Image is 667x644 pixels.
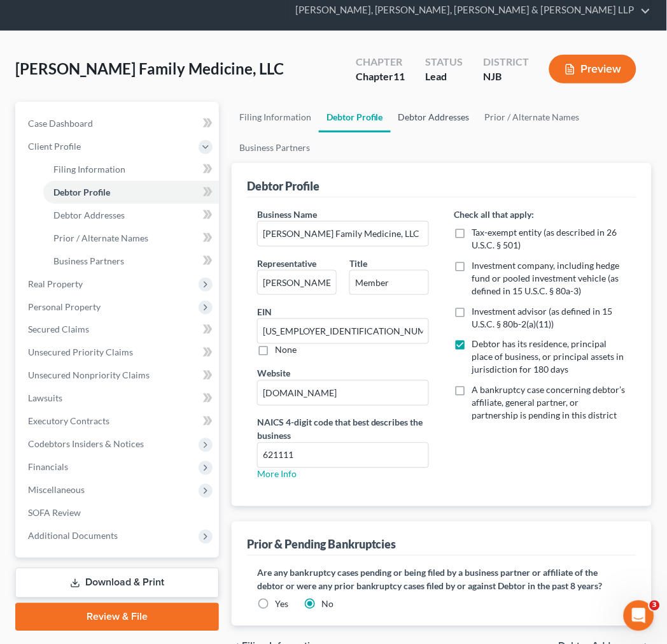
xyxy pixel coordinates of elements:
label: Business Name [257,208,317,221]
a: Download & Print [15,568,219,598]
label: Yes [275,598,288,611]
span: Debtor has its residence, principal place of business, or principal assets in jurisdiction for 18... [472,339,624,375]
span: Financials [28,462,68,473]
a: Debtor Profile [43,181,219,204]
span: A bankruptcy case concerning debtor’s affiliate, general partner, or partnership is pending in th... [472,385,626,421]
a: Review & File [15,603,219,631]
label: None [275,344,297,357]
a: Prior / Alternate Names [43,227,219,250]
span: Client Profile [28,141,81,152]
span: Case Dashboard [28,118,93,129]
label: Check all that apply: [454,208,535,221]
input: XXXX [258,443,428,468]
span: 3 [650,601,660,611]
input: Enter name... [258,222,428,246]
label: Website [257,367,290,380]
input: Enter representative... [258,271,336,295]
a: Debtor Addresses [391,102,477,132]
input: Enter title... [350,271,428,295]
div: District [483,55,529,69]
span: 11 [393,70,405,82]
a: Business Partners [232,132,318,163]
label: Representative [257,257,316,270]
span: Lawsuits [28,393,62,404]
span: Personal Property [28,301,101,312]
input: -- [258,319,428,343]
span: Codebtors Insiders & Notices [28,439,144,450]
span: Investment company, including hedge fund or pooled investment vehicle (as defined in 15 U.S.C. § ... [472,260,620,296]
span: Additional Documents [28,531,118,541]
span: Prior / Alternate Names [53,233,148,243]
a: Executory Contracts [18,410,219,433]
div: Debtor Profile [247,178,319,194]
a: Secured Claims [18,318,219,341]
input: -- [258,381,428,405]
div: Lead [425,69,463,84]
a: Debtor Addresses [43,204,219,227]
span: Unsecured Nonpriority Claims [28,370,150,381]
a: Filing Information [43,158,219,181]
label: Title [349,257,367,270]
a: More Info [257,469,297,480]
label: No [321,598,333,611]
a: Business Partners [43,250,219,273]
label: Are any bankruptcy cases pending or being filed by a business partner or affiliate of the debtor ... [257,566,626,593]
div: NJB [483,69,529,84]
div: Chapter [356,55,405,69]
button: Preview [549,55,636,83]
span: Real Property [28,278,83,289]
a: Unsecured Nonpriority Claims [18,364,219,387]
span: Executory Contracts [28,416,109,427]
span: Miscellaneous [28,485,85,496]
span: Debtor Profile [53,187,110,197]
div: Chapter [356,69,405,84]
div: Status [425,55,463,69]
span: Tax-exempt entity (as described in 26 U.S.C. § 501) [472,227,617,250]
a: Filing Information [232,102,319,132]
iframe: Intercom live chat [624,601,654,631]
span: SOFA Review [28,508,81,519]
span: Filing Information [53,164,125,175]
div: Prior & Pending Bankruptcies [247,537,397,552]
a: Debtor Profile [319,102,391,132]
label: EIN [257,305,272,318]
span: [PERSON_NAME] Family Medicine, LLC [15,59,284,78]
span: Unsecured Priority Claims [28,347,133,358]
span: Debtor Addresses [53,210,125,220]
a: Case Dashboard [18,112,219,135]
a: Lawsuits [18,387,219,410]
span: Investment advisor (as defined in 15 U.S.C. § 80b-2(a)(11)) [472,306,613,329]
span: Secured Claims [28,324,89,335]
span: Business Partners [53,255,124,266]
a: Unsecured Priority Claims [18,341,219,364]
a: SOFA Review [18,502,219,525]
label: NAICS 4-digit code that best describes the business [257,416,429,443]
a: Prior / Alternate Names [477,102,587,132]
